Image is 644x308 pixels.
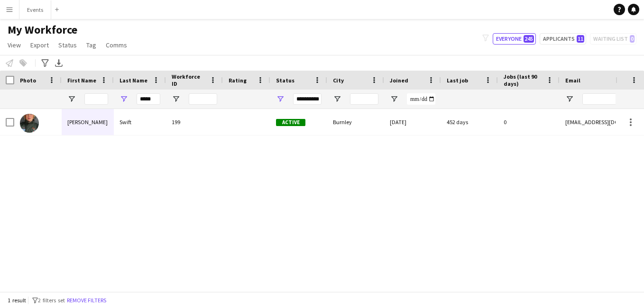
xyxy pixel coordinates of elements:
[166,109,223,135] div: 199
[350,93,378,105] input: City Filter Input
[441,109,498,135] div: 452 days
[19,0,51,19] button: Events
[333,95,341,103] button: Open Filter Menu
[120,95,128,103] button: Open Filter Menu
[83,39,100,51] a: Tag
[384,109,441,135] div: [DATE]
[84,93,108,105] input: First Name Filter Input
[102,39,131,51] a: Comms
[447,77,468,84] span: Last job
[229,77,247,84] span: Rating
[55,39,81,51] a: Status
[86,41,96,49] span: Tag
[120,77,147,84] span: Last Name
[276,95,285,103] button: Open Filter Menu
[106,41,127,49] span: Comms
[20,114,39,133] img: Joanne Swift
[504,73,543,87] span: Jobs (last 90 days)
[62,109,114,135] div: [PERSON_NAME]
[67,77,96,84] span: First Name
[276,119,305,126] span: Active
[407,93,435,105] input: Joined Filter Input
[39,57,51,69] app-action-btn: Advanced filters
[333,77,344,84] span: City
[53,57,64,69] app-action-btn: Export XLSX
[27,39,53,51] a: Export
[38,297,65,304] span: 2 filters set
[58,41,77,49] span: Status
[390,77,408,84] span: Joined
[565,95,574,103] button: Open Filter Menu
[30,41,49,49] span: Export
[390,95,398,103] button: Open Filter Menu
[327,109,384,135] div: Burnley
[172,95,180,103] button: Open Filter Menu
[20,77,36,84] span: Photo
[8,41,21,49] span: View
[524,35,534,43] span: 245
[114,109,166,135] div: Swift
[498,109,560,135] div: 0
[65,295,108,306] button: Remove filters
[565,77,580,84] span: Email
[276,77,294,84] span: Status
[67,95,76,103] button: Open Filter Menu
[172,73,206,87] span: Workforce ID
[189,93,217,105] input: Workforce ID Filter Input
[137,93,160,105] input: Last Name Filter Input
[493,33,536,45] button: Everyone245
[4,39,25,51] a: View
[577,35,584,43] span: 11
[8,23,77,37] span: My Workforce
[540,33,586,45] button: Applicants11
